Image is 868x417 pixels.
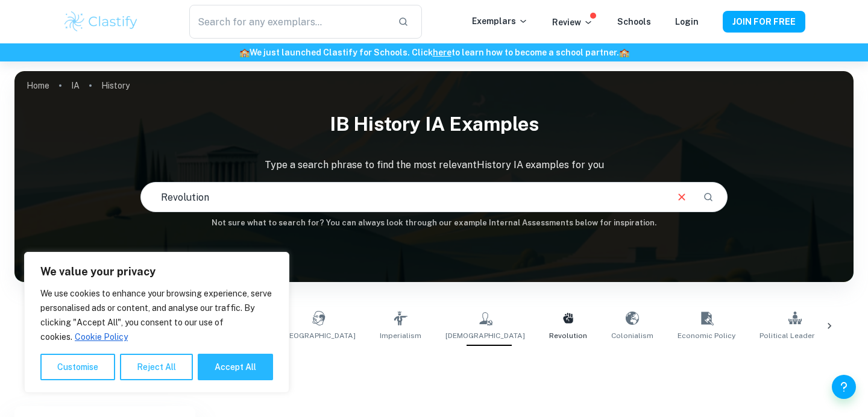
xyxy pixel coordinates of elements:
a: Home [27,77,49,94]
span: Economic Policy [678,330,735,341]
p: Review [552,16,593,29]
span: [DEMOGRAPHIC_DATA] [445,330,525,341]
button: Clear [670,186,693,208]
p: We use cookies to enhance your browsing experience, serve personalised ads or content, and analys... [40,286,273,344]
button: Help and Feedback [832,375,856,399]
p: We value your privacy [40,265,273,279]
span: [GEOGRAPHIC_DATA] [281,330,356,341]
p: Type a search phrase to find the most relevant History IA examples for you [14,158,854,172]
span: Colonialism [611,330,653,341]
span: 🏫 [239,48,250,57]
div: We value your privacy [24,252,289,393]
span: Revolution [549,330,587,341]
input: Search for any exemplars... [189,5,388,39]
a: Login [675,17,699,27]
a: here [433,48,451,57]
input: E.g. Nazi Germany, atomic bomb, USA politics... [141,180,665,214]
img: Clastify logo [63,10,139,34]
button: Accept All [198,354,273,380]
p: Exemplars [472,14,528,28]
button: JOIN FOR FREE [723,11,805,33]
span: Political Leadership [759,330,830,341]
button: Reject All [120,354,193,380]
a: IA [71,77,80,94]
a: Schools [617,17,651,27]
button: Search [698,187,719,207]
a: Cookie Policy [74,331,128,342]
h1: History IAs related to: [57,356,812,377]
h6: We just launched Clastify for Schools. Click to learn how to become a school partner. [2,46,866,59]
span: 🏫 [619,48,629,57]
span: Imperialism [380,330,421,341]
h1: IB History IA examples [14,105,854,143]
h6: Not sure what to search for? You can always look through our example Internal Assessments below f... [14,217,854,229]
p: History [101,79,130,92]
button: Customise [40,354,115,380]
